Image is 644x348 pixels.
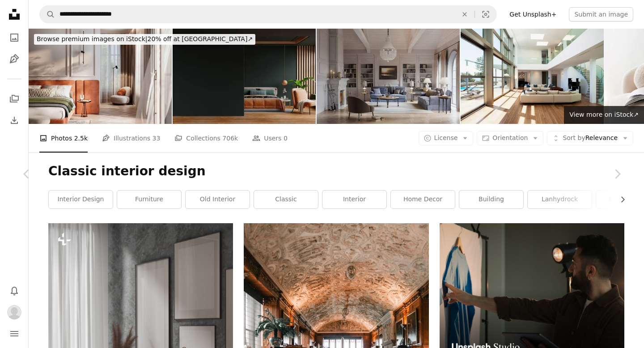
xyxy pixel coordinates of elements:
a: Collections 706k [174,124,238,153]
a: interior [322,191,386,208]
span: 0 [284,133,288,143]
a: building [459,191,523,208]
span: License [434,134,458,141]
span: Browse premium images on iStock | [37,35,147,42]
button: License [419,131,474,145]
a: home decor [391,191,455,208]
button: Sort byRelevance [547,131,633,145]
button: Submit an image [569,7,633,21]
a: classic [254,191,318,208]
button: Orientation [477,131,543,145]
span: 20% off at [GEOGRAPHIC_DATA] ↗ [37,35,253,42]
a: lanhydrock [528,191,592,208]
span: Relevance [563,134,618,143]
a: Photos [5,29,23,47]
button: Notifications [5,282,23,300]
button: Clear [455,6,475,23]
form: Find visuals sitewide [39,5,497,23]
a: View more on iStock↗ [564,106,644,124]
img: Digitally rendered view of a beautiful living room [317,29,460,124]
a: Next [590,131,644,217]
button: Profile [5,303,23,321]
button: Visual search [475,6,496,23]
a: Browse premium images on iStock|20% off at [GEOGRAPHIC_DATA]↗ [29,29,261,50]
a: Collections [5,90,23,108]
img: Open living space in modern house [461,29,604,124]
span: Sort by [563,134,585,141]
button: Menu [5,325,23,343]
button: Search Unsplash [40,6,55,23]
a: Illustrations 33 [102,124,160,153]
a: Illustrations [5,50,23,68]
span: 33 [153,133,161,143]
a: Users 0 [252,124,288,153]
a: furniture [117,191,181,208]
h1: Classic interior design [48,163,624,179]
a: Download History [5,111,23,129]
span: Orientation [492,134,528,141]
img: Digitally generated domestic bedroom interior [29,29,172,124]
a: old interior [186,191,250,208]
img: Mockup dark green wall in bedroom interior- 3D rendering [173,29,316,124]
a: Get Unsplash+ [504,7,562,21]
span: View more on iStock ↗ [569,111,639,118]
span: 706k [222,133,238,143]
a: interior design [49,191,113,208]
img: Avatar of user Juliana Martinez [7,305,21,319]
